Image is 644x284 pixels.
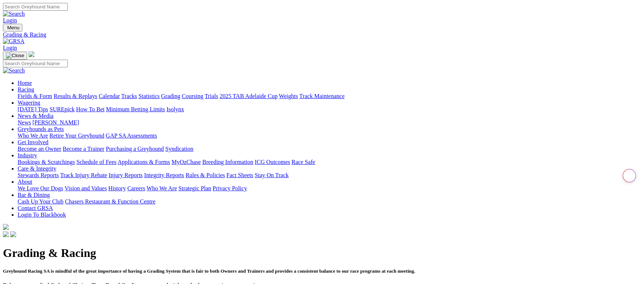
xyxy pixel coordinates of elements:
[3,67,25,74] img: Search
[18,86,34,93] a: Racing
[65,185,107,191] a: Vision and Values
[18,172,59,178] a: Stewards Reports
[144,172,184,178] a: Integrity Reports
[227,172,253,178] a: Fact Sheets
[3,246,641,260] h1: Grading & Racing
[18,132,641,139] div: Greyhounds as Pets
[18,80,32,86] a: Home
[3,17,17,23] a: Login
[65,198,155,205] a: Chasers Restaurant & Function Centre
[3,38,25,45] img: GRSA
[32,119,79,126] a: [PERSON_NAME]
[255,172,288,178] a: Stay On Track
[18,165,56,172] a: Care & Integrity
[166,106,184,112] a: Isolynx
[255,159,290,165] a: ICG Outcomes
[182,93,203,99] a: Coursing
[161,93,180,99] a: Grading
[54,93,97,99] a: Results & Replays
[3,45,17,51] a: Login
[106,146,164,152] a: Purchasing a Greyhound
[60,172,107,178] a: Track Injury Rebate
[139,93,160,99] a: Statistics
[18,212,66,218] a: Login To Blackbook
[18,106,48,112] a: [DATE] Tips
[18,146,61,152] a: Become an Owner
[76,159,116,165] a: Schedule of Fees
[3,11,25,17] img: Search
[18,152,37,158] a: Industry
[106,132,157,139] a: GAP SA Assessments
[3,268,641,274] h5: Greyhound Racing SA is mindful of the great importance of having a Grading System that is fair to...
[18,185,63,191] a: We Love Our Dogs
[18,119,641,126] div: News & Media
[49,106,74,112] a: SUREpick
[18,198,63,205] a: Cash Up Your Club
[179,185,211,191] a: Strategic Plan
[18,93,52,99] a: Fields & Form
[3,52,27,60] button: Toggle navigation
[147,185,177,191] a: Who We Are
[18,132,48,139] a: Who We Are
[185,172,225,178] a: Rules & Policies
[18,179,32,185] a: About
[108,185,126,191] a: History
[18,159,75,165] a: Bookings & Scratchings
[127,185,145,191] a: Careers
[18,172,641,179] div: Care & Integrity
[202,159,253,165] a: Breeding Information
[18,146,641,152] div: Get Involved
[76,106,105,112] a: How To Bet
[205,93,218,99] a: Trials
[18,198,641,205] div: Bar & Dining
[121,93,137,99] a: Tracks
[213,185,247,191] a: Privacy Policy
[63,146,104,152] a: Become a Trainer
[18,119,31,126] a: News
[49,132,104,139] a: Retire Your Greyhound
[291,159,315,165] a: Race Safe
[106,106,165,112] a: Minimum Betting Limits
[3,231,9,237] img: facebook.svg
[18,205,53,211] a: Contact GRSA
[6,53,24,59] img: Close
[165,146,193,152] a: Syndication
[279,93,298,99] a: Weights
[3,3,68,11] input: Search
[7,25,19,30] span: Menu
[18,139,48,145] a: Get Involved
[3,31,641,38] a: Grading & Racing
[18,106,641,113] div: Wagering
[18,185,641,192] div: About
[18,100,40,106] a: Wagering
[10,231,16,237] img: twitter.svg
[29,51,34,57] img: logo-grsa-white.png
[3,60,68,67] input: Search
[172,159,201,165] a: MyOzChase
[299,93,345,99] a: Track Maintenance
[108,172,143,178] a: Injury Reports
[99,93,120,99] a: Calendar
[18,192,50,198] a: Bar & Dining
[220,93,277,99] a: 2025 TAB Adelaide Cup
[18,159,641,165] div: Industry
[18,126,64,132] a: Greyhounds as Pets
[18,113,54,119] a: News & Media
[3,224,9,230] img: logo-grsa-white.png
[118,159,170,165] a: Applications & Forms
[18,93,641,100] div: Racing
[3,24,22,31] button: Toggle navigation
